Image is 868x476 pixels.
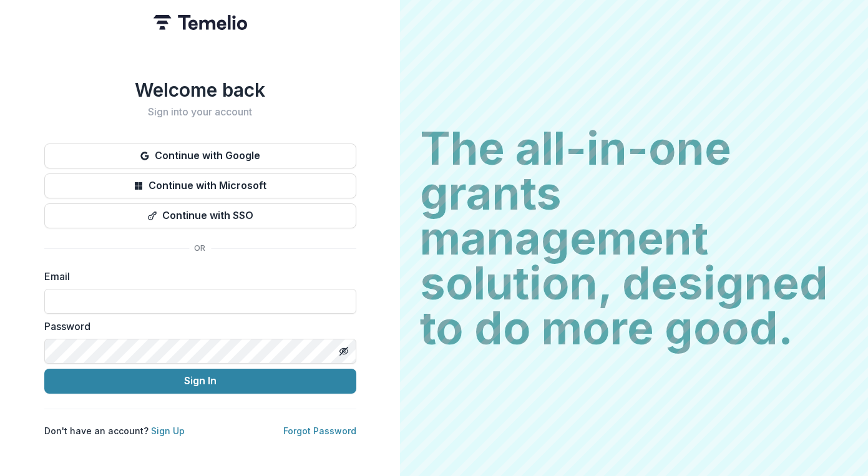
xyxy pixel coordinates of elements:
button: Toggle password visibility [334,341,354,361]
label: Password [44,319,349,334]
button: Continue with SSO [44,203,356,228]
img: Temelio [154,15,247,30]
a: Forgot Password [283,425,356,436]
a: Sign Up [151,425,185,436]
button: Continue with Google [44,143,356,168]
label: Email [44,269,349,284]
h2: Sign into your account [44,106,356,118]
p: Don't have an account? [44,424,185,437]
button: Continue with Microsoft [44,173,356,198]
h1: Welcome back [44,79,356,101]
button: Sign In [44,369,356,394]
